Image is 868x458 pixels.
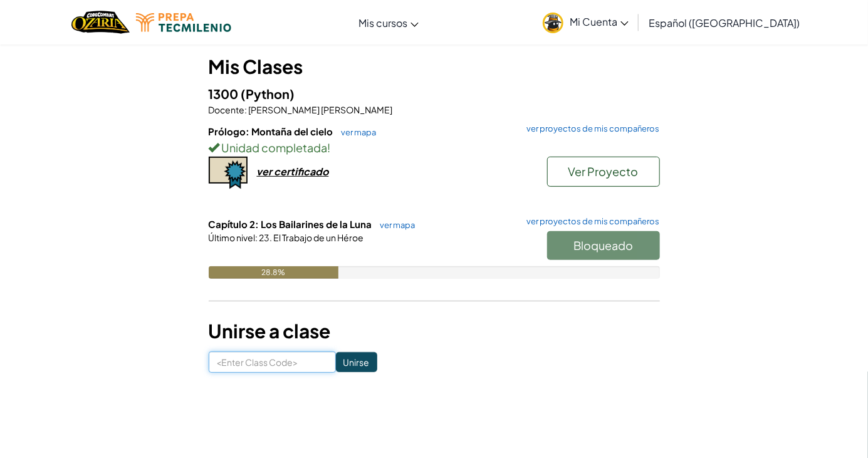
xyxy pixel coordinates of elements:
[568,164,639,179] span: Ver Proyecto
[258,232,273,243] span: 23.
[209,232,256,243] span: Último nivel
[521,217,660,226] a: ver proyectos de mis compañeros
[273,232,364,243] span: El Trabajo de un Héroe
[209,266,338,279] div: 28.8%
[209,157,248,189] img: certificate-icon.png
[71,9,130,35] a: Ozaria by CodeCombat logo
[642,6,806,39] a: Español ([GEOGRAPHIC_DATA])
[209,165,329,178] a: ver certificado
[536,3,635,42] a: Mi Cuenta
[543,13,563,33] img: avatar
[209,125,335,137] span: Prólogo: Montaña del cielo
[547,157,660,187] button: Ver Proyecto
[570,15,629,28] span: Mi Cuenta
[241,86,295,101] span: (Python)
[209,218,374,230] span: Capítulo 2: Los Bailarines de la Luna
[257,165,329,178] div: ver certificado
[521,125,660,133] a: ver proyectos de mis compañeros
[71,9,130,35] img: Home
[209,317,660,345] h3: Unirse a clase
[220,140,328,155] span: Unidad completada
[256,232,258,243] span: :
[209,104,245,115] span: Docente
[209,53,660,81] h3: Mis Clases
[245,104,248,115] span: :
[649,16,800,29] span: Español ([GEOGRAPHIC_DATA])
[336,352,377,372] input: Unirse
[352,6,425,39] a: Mis cursos
[358,16,407,29] span: Mis cursos
[209,351,336,373] input: <Enter Class Code>
[335,127,377,137] a: ver mapa
[136,13,231,32] img: Tecmilenio logo
[248,104,393,115] span: [PERSON_NAME] [PERSON_NAME]
[374,220,416,230] a: ver mapa
[328,140,331,155] span: !
[209,86,241,101] span: 1300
